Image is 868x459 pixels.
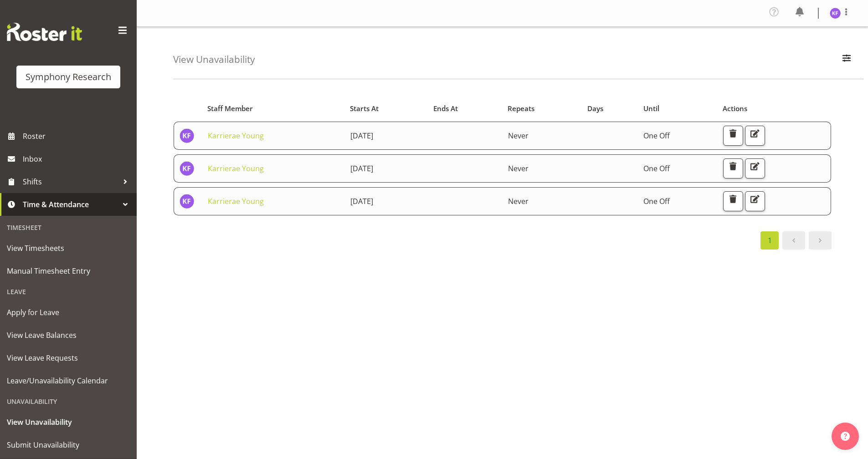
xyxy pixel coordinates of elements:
div: Until [643,103,713,114]
a: Manual Timesheet Entry [2,260,134,282]
span: Roster [23,129,132,143]
a: View Unavailability [2,411,134,433]
span: Never [508,163,529,173]
a: View Timesheets [2,237,134,260]
img: karrierae-frydenlund1891.jpg [830,8,841,19]
span: [DATE] [350,163,373,173]
button: Edit Unavailability [745,126,765,146]
span: [DATE] [350,131,373,141]
span: Never [508,196,529,206]
div: Symphony Research [26,70,111,84]
span: Leave/Unavailability Calendar [7,374,130,388]
span: Time & Attendance [23,198,118,211]
div: Staff Member [207,103,339,114]
span: Never [508,131,529,141]
h4: View Unavailability [173,54,255,65]
a: Leave/Unavailability Calendar [2,369,134,392]
div: Timesheet [2,218,134,237]
div: Leave [2,282,134,301]
a: Submit Unavailability [2,433,134,456]
div: Ends At [433,103,498,114]
img: help-xxl-2.png [841,432,850,441]
a: View Leave Requests [2,347,134,369]
div: Actions [723,103,826,114]
div: Days [587,103,633,114]
div: Starts At [350,103,423,114]
img: karrierae-frydenlund1891.jpg [180,194,194,209]
span: One Off [643,131,670,141]
button: Delete Unavailability [723,126,743,146]
span: View Leave Requests [7,351,130,365]
img: karrierae-frydenlund1891.jpg [180,161,194,176]
button: Edit Unavailability [745,191,765,211]
button: Delete Unavailability [723,158,743,178]
span: [DATE] [350,196,373,206]
span: View Timesheets [7,241,130,255]
a: Karrierae Young [208,196,264,206]
span: Inbox [23,152,132,166]
span: Submit Unavailability [7,438,130,452]
a: Karrierae Young [208,163,264,173]
span: View Leave Balances [7,328,130,342]
span: One Off [643,163,670,173]
span: Shifts [23,175,118,189]
a: View Leave Balances [2,324,134,347]
img: Rosterit website logo [7,23,82,41]
div: Repeats [508,103,576,114]
span: Manual Timesheet Entry [7,264,130,278]
span: One Off [643,196,670,206]
a: Apply for Leave [2,301,134,324]
span: View Unavailability [7,415,130,429]
a: Karrierae Young [208,131,264,141]
img: karrierae-frydenlund1891.jpg [180,128,194,143]
button: Delete Unavailability [723,191,743,211]
div: Unavailability [2,392,134,411]
button: Filter Employees [837,50,856,70]
span: Apply for Leave [7,306,130,319]
button: Edit Unavailability [745,158,765,178]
